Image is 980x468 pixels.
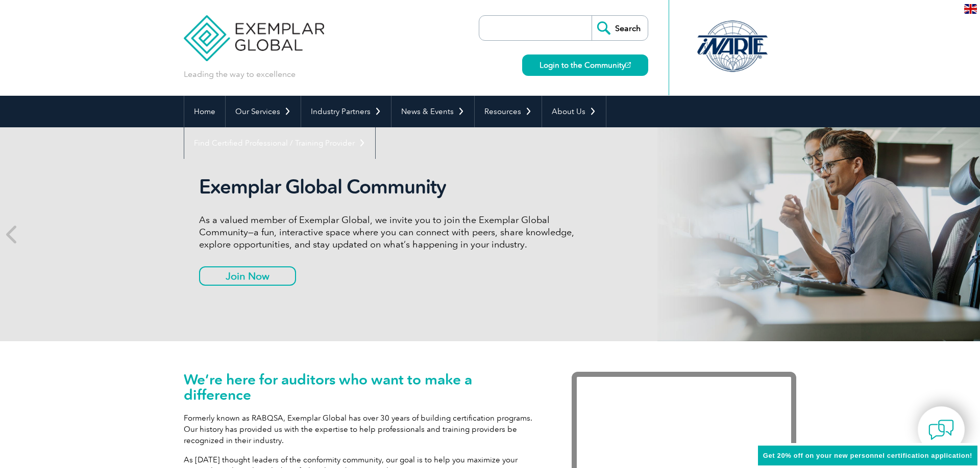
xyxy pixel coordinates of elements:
[199,175,582,199] h2: Exemplar Global Community
[226,96,301,127] a: Our Services
[184,372,541,402] h1: We’re here for auditors who want to make a difference
[592,16,648,40] input: Search
[199,266,296,286] a: Join Now
[625,62,631,68] img: open_square.png
[475,96,542,127] a: Resources
[199,214,582,251] p: As a valued member of Exemplar Global, we invite you to join the Exemplar Global Community—a fun,...
[763,452,972,459] span: Get 20% off on your new personnel certification application!
[184,69,296,80] p: Leading the way to excellence
[184,127,375,159] a: Find Certified Professional / Training Provider
[391,96,474,127] a: News & Events
[184,412,541,446] p: Formerly known as RABQSA, Exemplar Global has over 30 years of building certification programs. O...
[184,96,225,127] a: Home
[964,4,977,14] img: en
[301,96,391,127] a: Industry Partners
[522,54,648,76] a: Login to the Community
[928,417,954,443] img: contact-chat.png
[542,96,606,127] a: About Us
